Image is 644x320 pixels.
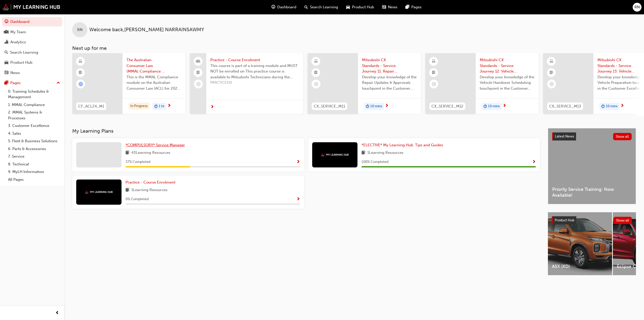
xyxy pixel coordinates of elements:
[555,218,574,222] span: Product Hub
[314,82,318,86] span: learningRecordVerb_NONE-icon
[154,103,158,110] span: duration-icon
[2,78,62,88] button: Pages
[126,196,149,202] span: 0 % Completed
[129,103,149,110] div: In Progress
[85,190,113,194] img: mmal
[362,57,417,74] span: Mitsubishi CX Standards - Service Journey 11: Repair Updates & Approvals
[131,150,170,156] span: 43 Learning Resources
[552,264,608,269] span: ASX (XD)
[127,57,181,74] span: The Australian Consumer Law (MMAL Compliance - 2024)
[126,187,129,193] span: book-icon
[6,109,62,122] a: 2. MMAL Systems & Processes
[126,143,185,147] span: *COMPULSORY* Service Manager
[310,4,338,10] span: Search Learning
[5,71,8,75] span: news-icon
[126,142,187,148] a: *COMPULSORY* Service Manager
[6,88,62,101] a: 0. Training Schedules & Management
[431,103,463,109] span: CX_SERVICE_M12
[385,104,389,108] span: next-icon
[277,4,296,10] span: Dashboard
[367,150,404,156] span: 1 Learning Resources
[79,58,82,65] span: learningResourceType_ELEARNING-icon
[503,104,506,108] span: next-icon
[401,2,426,12] a: pages-iconPages
[552,132,632,140] a: Latest NewsShow all
[296,159,300,165] button: Show Progress
[89,27,204,33] span: Welcome back , [PERSON_NAME] NARRAINSAWMY
[552,187,632,198] span: Priority Service Training: Now Available!
[366,103,369,110] span: duration-icon
[411,4,422,10] span: Pages
[550,58,553,65] span: learningResourceType_ELEARNING-icon
[6,130,62,137] a: 4. Sales
[488,103,500,109] span: 10 mins
[126,150,129,156] span: book-icon
[613,217,632,224] button: Show all
[2,16,62,78] button: DashboardMy TeamAnalyticsSearch LearningProduct HubNews
[6,101,62,109] a: 1. MMAL Compliance
[10,29,26,35] div: My Team
[5,50,8,55] span: search-icon
[314,69,318,76] span: booktick-icon
[10,80,21,86] div: Pages
[127,74,181,91] span: This is the MMAL Compliance module on the Australian Consumer Law (ACL) for 2024. Complete this m...
[361,142,445,148] a: *ELECTIVE* My Learning Hub: Tips and Guides
[480,57,535,74] span: Mitsubishi CX Standards - Service Journey 12: Vehicle Handover Scheduling
[432,69,435,76] span: booktick-icon
[352,4,374,10] span: Product Hub
[314,103,345,109] span: CX_SERVICE_M11
[79,69,82,76] span: booktick-icon
[6,176,62,184] a: All Pages
[210,57,299,63] span: Practice - Course Enrolment
[552,216,632,224] a: Product HubShow all
[57,80,60,86] span: up-icon
[78,103,104,109] span: CF_ACL24_M1
[5,60,8,65] span: car-icon
[210,80,299,86] span: PRACTICE101
[6,168,62,176] a: 9. MyLH Information
[634,4,640,10] span: RN
[167,104,171,108] span: next-icon
[308,53,421,114] a: CX_SERVICE_M11Mitsubishi CX Standards - Service Journey 11: Repair Updates & ApprovalsDevelop you...
[484,103,487,110] span: duration-icon
[6,137,62,145] a: 5. Fleet & Business Solutions
[296,196,300,202] button: Show Progress
[72,128,540,134] h3: My Learning Plans
[2,58,62,67] a: Product Hub
[2,17,62,26] a: Dashboard
[64,45,644,51] h3: Next up for me
[267,2,300,12] a: guage-iconDashboard
[361,150,365,156] span: book-icon
[382,4,386,10] span: news-icon
[432,82,436,86] span: learningRecordVerb_NONE-icon
[2,27,62,37] a: My Team
[10,60,32,65] div: Product Hub
[2,48,62,57] a: Search Learning
[304,4,308,10] span: search-icon
[548,212,612,275] a: ASX (XD)
[361,143,443,147] span: *ELECTIVE* My Learning Hub: Tips and Guides
[3,4,60,10] a: mmal
[126,180,175,185] span: Practice - Course Enrolment
[532,159,536,165] button: Show Progress
[6,153,62,160] a: 7. Service
[72,53,185,114] a: CF_ACL24_M1The Australian Consumer Law (MMAL Compliance - 2024)This is the MMAL Compliance module...
[296,197,300,202] span: Show Progress
[549,82,554,86] span: learningRecordVerb_NONE-icon
[196,69,200,76] span: booktick-icon
[346,4,350,10] span: car-icon
[126,159,150,165] span: 37 % Completed
[10,70,20,76] div: News
[532,160,536,164] span: Show Progress
[55,310,59,316] span: prev-icon
[601,103,605,110] span: duration-icon
[210,63,299,80] span: This course is part of a training module and MUST NOT be enrolled on This practice course is avai...
[6,145,62,153] a: 6. Parts & Accessories
[549,103,581,109] span: CX_SERVICE_M13
[550,69,553,76] span: booktick-icon
[296,160,300,164] span: Show Progress
[2,38,62,47] a: Analytics
[271,4,275,10] span: guage-icon
[370,103,382,109] span: 10 mins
